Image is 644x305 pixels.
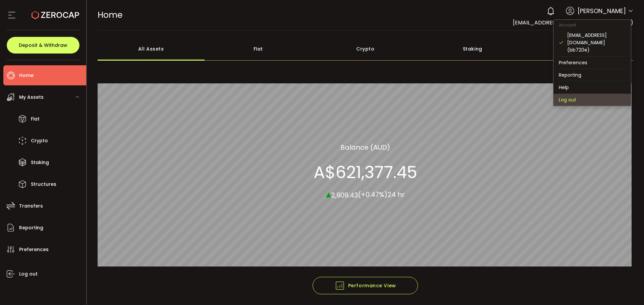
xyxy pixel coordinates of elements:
span: Deposit & Withdraw [19,43,67,48]
span: Fiat [31,114,40,124]
section: Balance (AUD) [340,142,390,152]
span: Transfers [19,201,43,211]
span: (+0.47%) [358,190,387,199]
div: All Assets [98,37,205,61]
div: Crypto [312,37,419,61]
li: Reporting [553,69,631,81]
span: My Assets [19,92,44,102]
section: A$621,377.45 [314,162,417,182]
div: [EMAIL_ADDRESS][DOMAIN_NAME] (bb720e) [567,31,626,54]
li: Preferences [553,57,631,69]
span: Preferences [19,245,49,254]
span: 2,909.43 [331,190,358,200]
span: Crypto [31,136,48,146]
li: Log out [553,94,631,106]
span: Home [98,9,122,21]
span: Log out [19,269,38,279]
span: Account [553,22,582,28]
span: Reporting [19,223,43,233]
span: [EMAIL_ADDRESS][DOMAIN_NAME] (bb720e) [513,19,633,26]
div: Structured Products [526,37,634,61]
span: Staking [31,158,49,167]
span: ▴ [326,186,331,201]
button: Performance View [313,277,418,294]
div: Fiat [205,37,312,61]
button: Deposit & Withdraw [7,37,79,54]
span: [PERSON_NAME] [578,6,626,15]
div: Staking [419,37,526,61]
iframe: Chat Widget [610,273,644,305]
span: Home [19,71,34,80]
span: Structures [31,179,56,189]
li: Help [553,81,631,93]
span: 24 hr [387,190,405,199]
span: Performance View [335,281,396,291]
